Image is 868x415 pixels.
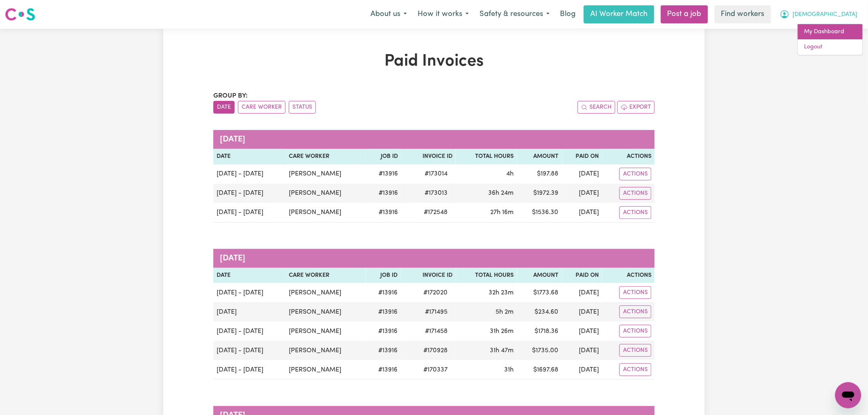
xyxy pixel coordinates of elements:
[366,283,401,302] td: # 13916
[366,322,401,341] td: # 13916
[835,382,861,408] iframe: Button to launch messaging window
[366,149,401,164] th: Job ID
[661,5,708,23] a: Post a job
[412,6,474,23] button: How it works
[366,341,401,360] td: # 13916
[419,365,453,375] span: # 170337
[286,149,366,164] th: Care Worker
[213,52,655,71] h1: Paid Invoices
[797,24,863,55] div: My Account
[562,322,602,341] td: [DATE]
[286,360,365,380] td: [PERSON_NAME]
[286,268,365,283] th: Care Worker
[517,184,562,203] td: $ 1972.39
[798,24,863,40] a: My Dashboard
[517,360,562,380] td: $ 1697.68
[213,203,286,223] td: [DATE] - [DATE]
[286,164,366,184] td: [PERSON_NAME]
[213,341,286,360] td: [DATE] - [DATE]
[5,5,35,24] a: Careseekers logo
[213,101,235,114] button: sort invoices by date
[793,10,858,19] span: [DEMOGRAPHIC_DATA]
[456,268,517,283] th: Total Hours
[619,306,651,318] button: Actions
[517,149,562,164] th: Amount
[562,283,602,302] td: [DATE]
[562,184,602,203] td: [DATE]
[517,322,562,341] td: $ 1718.36
[213,249,655,268] caption: [DATE]
[401,268,456,283] th: Invoice ID
[506,171,514,177] span: 4 hours
[366,360,401,380] td: # 13916
[562,360,602,380] td: [DATE]
[496,309,514,315] span: 5 hours 2 minutes
[213,302,286,322] td: [DATE]
[517,268,562,283] th: Amount
[562,203,602,223] td: [DATE]
[619,286,651,299] button: Actions
[213,149,286,164] th: Date
[562,164,602,184] td: [DATE]
[517,164,562,184] td: $ 197.88
[517,341,562,360] td: $ 1735.00
[619,168,651,180] button: Actions
[584,5,654,23] a: AI Worker Match
[366,302,401,322] td: # 13916
[456,149,517,164] th: Total Hours
[617,101,655,114] button: Export
[213,268,286,283] th: Date
[798,39,863,55] a: Logout
[517,302,562,322] td: $ 234.60
[619,325,651,337] button: Actions
[489,290,514,296] span: 32 hours 23 minutes
[401,149,456,164] th: Invoice ID
[213,322,286,341] td: [DATE] - [DATE]
[213,283,286,302] td: [DATE] - [DATE]
[366,268,401,283] th: Job ID
[474,6,555,23] button: Safety & resources
[619,344,651,357] button: Actions
[562,302,602,322] td: [DATE]
[419,288,453,298] span: # 172020
[490,347,514,354] span: 31 hours 47 minutes
[286,283,365,302] td: [PERSON_NAME]
[366,164,401,184] td: # 13916
[213,360,286,380] td: [DATE] - [DATE]
[505,367,514,373] span: 31 hours
[420,307,453,317] span: # 171495
[490,209,514,216] span: 27 hours 16 minutes
[517,203,562,223] td: $ 1536.30
[238,101,286,114] button: sort invoices by care worker
[286,203,366,223] td: [PERSON_NAME]
[286,341,365,360] td: [PERSON_NAME]
[619,187,651,200] button: Actions
[420,188,452,198] span: # 173013
[562,149,602,164] th: Paid On
[619,206,651,219] button: Actions
[602,268,655,283] th: Actions
[289,101,316,114] button: sort invoices by paid status
[555,5,580,23] a: Blog
[562,268,602,283] th: Paid On
[286,302,365,322] td: [PERSON_NAME]
[517,283,562,302] td: $ 1773.68
[490,328,514,335] span: 31 hours 26 minutes
[213,164,286,184] td: [DATE] - [DATE]
[213,184,286,203] td: [DATE] - [DATE]
[715,5,771,23] a: Find workers
[366,203,401,223] td: # 13916
[5,7,35,22] img: Careseekers logo
[419,207,452,217] span: # 172548
[213,93,248,99] span: Group by:
[366,184,401,203] td: # 13916
[420,169,452,179] span: # 173014
[365,6,412,23] button: About us
[578,101,615,114] button: Search
[562,341,602,360] td: [DATE]
[602,149,655,164] th: Actions
[419,346,453,356] span: # 170928
[619,363,651,376] button: Actions
[286,322,365,341] td: [PERSON_NAME]
[488,190,514,196] span: 36 hours 24 minutes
